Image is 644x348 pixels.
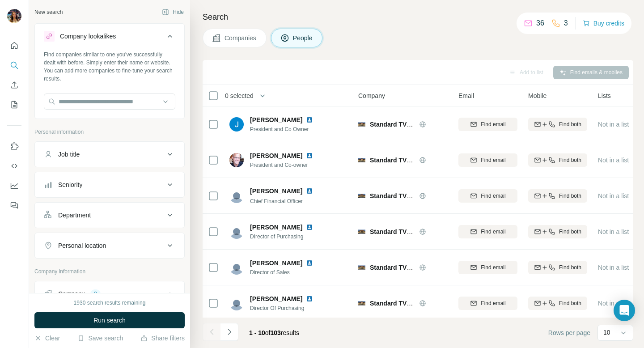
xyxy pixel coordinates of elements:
[458,153,517,167] button: Find email
[7,97,21,113] button: My lists
[250,233,324,241] span: DIrector of Purchasing
[370,228,451,235] span: Standard TV and Appliance
[225,34,257,42] span: Companies
[293,34,314,42] span: People
[598,228,629,235] span: Not in a list
[598,192,629,199] span: Not in a list
[35,144,184,165] button: Job title
[44,51,175,83] div: Find companies similar to one you've successfully dealt with before. Simply enter their name or w...
[35,283,184,308] button: Company2
[598,264,629,271] span: Not in a list
[90,290,101,298] div: 2
[250,268,324,276] span: Director of Sales
[306,295,313,302] img: LinkedIn logo
[225,91,254,100] span: 0 selected
[306,187,313,195] img: LinkedIn logo
[370,121,451,128] span: Standard TV and Appliance
[481,228,505,236] span: Find email
[528,153,587,167] button: Find both
[34,334,60,343] button: Clear
[7,138,21,154] button: Use Surfe on LinkedIn
[598,300,629,307] span: Not in a list
[250,259,302,267] span: [PERSON_NAME]
[35,25,184,51] button: Company lookalikes
[250,115,302,124] span: [PERSON_NAME]
[528,297,587,310] button: Find both
[34,128,185,136] p: Personal information
[528,91,547,100] span: Mobile
[598,121,629,128] span: Not in a list
[528,225,587,238] button: Find both
[370,157,451,164] span: Standard TV and Appliance
[598,91,611,100] span: Lists
[34,267,185,276] p: Company information
[358,121,365,128] img: Logo of Standard TV and Appliance
[249,329,299,336] span: results
[35,204,184,226] button: Department
[156,5,190,19] button: Hide
[481,299,505,307] span: Find email
[481,263,505,272] span: Find email
[250,187,302,195] span: [PERSON_NAME]
[265,329,271,336] span: of
[74,299,146,307] div: 1930 search results remaining
[58,289,85,298] div: Company
[34,312,185,328] button: Run search
[250,294,302,303] span: [PERSON_NAME]
[370,300,451,307] span: Standard TV and Appliance
[250,223,302,232] span: [PERSON_NAME]
[358,264,365,271] img: Logo of Standard TV and Appliance
[306,259,313,267] img: LinkedIn logo
[93,316,126,325] span: Run search
[203,11,633,23] h4: Search
[458,225,517,238] button: Find email
[559,299,581,307] span: Find both
[603,328,610,337] p: 10
[548,328,590,337] span: Rows per page
[358,228,365,235] img: Logo of Standard TV and Appliance
[358,157,365,164] img: Logo of Standard TV and Appliance
[358,300,365,307] img: Logo of Standard TV and Appliance
[358,192,365,199] img: Logo of Standard TV and Appliance
[229,296,244,310] img: Avatar
[559,263,581,272] span: Find both
[140,334,185,343] button: Share filters
[306,224,313,231] img: LinkedIn logo
[250,304,324,312] span: Director Of Purchasing
[458,91,474,100] span: Email
[220,323,238,341] button: Navigate to next page
[458,297,517,310] button: Find email
[229,117,244,132] img: Avatar
[250,125,324,133] span: President and Co Owner
[559,192,581,200] span: Find both
[481,156,505,164] span: Find email
[7,197,21,213] button: Feedback
[481,120,505,128] span: Find email
[250,151,302,160] span: [PERSON_NAME]
[458,118,517,131] button: Find email
[536,18,544,29] p: 36
[229,225,244,239] img: Avatar
[306,152,313,159] img: LinkedIn logo
[250,161,324,169] span: President and Co-owner
[7,57,21,73] button: Search
[481,192,505,200] span: Find email
[35,235,184,256] button: Personal location
[7,77,21,93] button: Enrich CSV
[564,18,568,29] p: 3
[229,153,244,167] img: Avatar
[583,17,624,30] button: Buy credits
[250,198,303,204] span: Chief Financial Officer
[7,158,21,174] button: Use Surfe API
[7,178,21,194] button: Dashboard
[7,38,21,54] button: Quick start
[370,264,451,271] span: Standard TV and Appliance
[458,189,517,203] button: Find email
[528,118,587,131] button: Find both
[77,334,123,343] button: Save search
[58,180,82,189] div: Seniority
[229,189,244,203] img: Avatar
[35,174,184,195] button: Seniority
[559,120,581,128] span: Find both
[528,261,587,274] button: Find both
